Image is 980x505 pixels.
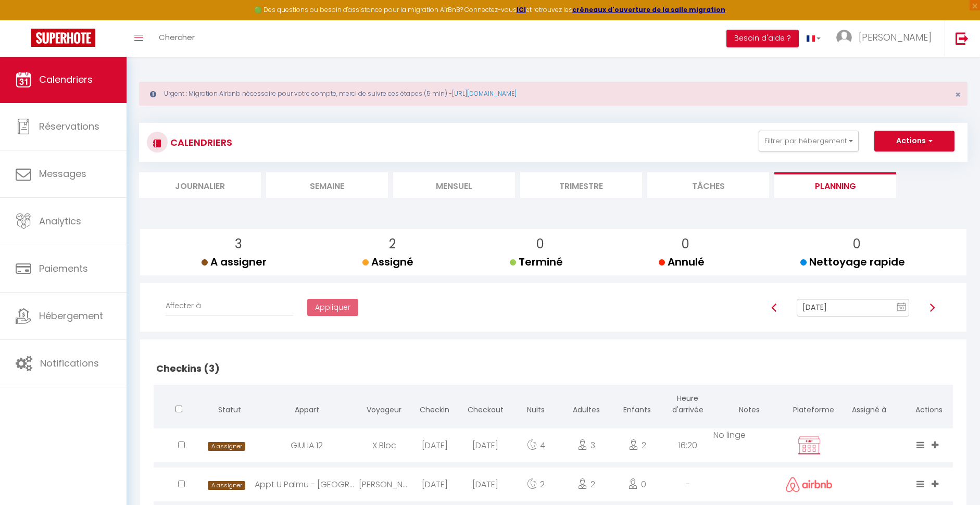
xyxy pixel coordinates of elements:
img: airbnb2.png [786,477,833,492]
span: A assigner [208,442,245,451]
img: rent.png [796,436,822,456]
div: Appt U Palmu - [GEOGRAPHIC_DATA][PERSON_NAME] [255,468,359,501]
th: Nuits [511,385,561,426]
span: Réservations [39,120,99,133]
div: 2 [612,428,662,462]
div: [PERSON_NAME] [359,468,409,501]
th: Enfants [612,385,662,426]
span: A assigner [202,255,267,269]
img: ... [836,30,852,45]
button: Close [955,90,961,99]
div: [DATE] [460,468,510,501]
h3: CALENDRIERS [168,131,232,154]
img: Super Booking [31,29,95,47]
th: Checkin [409,385,460,426]
span: × [955,88,961,101]
div: 2 [511,468,561,501]
a: créneaux d'ouverture de la salle migration [572,5,725,14]
p: 0 [667,234,705,254]
a: Chercher [151,20,203,57]
li: Semaine [266,172,388,198]
th: Heure d'arrivée [662,385,713,426]
th: Actions [905,385,953,426]
th: Adultes [561,385,612,426]
p: 3 [210,234,267,254]
div: GIULIA 12 [255,428,359,462]
img: arrow-right3.svg [928,304,936,312]
span: Assigné [362,255,413,269]
span: Appart [295,405,319,415]
span: Messages [39,167,86,180]
text: 10 [899,306,904,310]
div: [DATE] [460,428,510,462]
span: Paiements [39,262,88,275]
iframe: Chat [936,458,972,497]
input: Select Date [797,299,909,317]
button: Besoin d'aide ? [726,30,799,47]
td: No linge [713,426,785,465]
p: 0 [809,234,905,254]
a: ... [PERSON_NAME] [828,20,945,57]
li: Planning [774,172,896,198]
button: Filtrer par hébergement [759,131,859,151]
div: - [662,468,713,501]
div: 2 [561,468,612,501]
th: Voyageur [359,385,409,426]
p: 2 [371,234,413,254]
img: logout [956,32,969,45]
span: Calendriers [39,73,93,86]
span: Nettoyage rapide [800,255,905,269]
span: Annulé [659,255,705,269]
th: Assigné à [833,385,905,426]
div: [DATE] [409,468,460,501]
a: [URL][DOMAIN_NAME] [452,89,517,98]
span: Terminé [510,255,563,269]
button: Appliquer [307,299,358,317]
div: X Bloc [359,428,409,462]
span: Chercher [159,32,195,43]
div: 3 [561,428,612,462]
div: [DATE] [409,428,460,462]
li: Trimestre [520,172,642,198]
th: Plateforme [785,385,833,426]
div: 16:20 [662,428,713,462]
li: Mensuel [393,172,515,198]
img: arrow-left3.svg [770,304,778,312]
h2: Checkins (3) [154,352,953,385]
div: 4 [511,428,561,462]
div: 0 [612,468,662,501]
p: 0 [518,234,563,254]
span: Analytics [39,214,81,228]
span: [PERSON_NAME] [859,31,932,44]
button: Ouvrir le widget de chat LiveChat [8,4,40,35]
li: Tâches [647,172,769,198]
th: Notes [713,385,785,426]
li: Journalier [139,172,261,198]
span: A assigner [208,481,245,490]
th: Checkout [460,385,510,426]
div: Urgent : Migration Airbnb nécessaire pour votre compte, merci de suivre ces étapes (5 min) - [139,82,968,106]
span: Hébergement [39,309,103,322]
a: ICI [517,5,526,14]
button: Actions [874,131,954,151]
span: Notifications [40,357,99,370]
span: Statut [218,405,241,415]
